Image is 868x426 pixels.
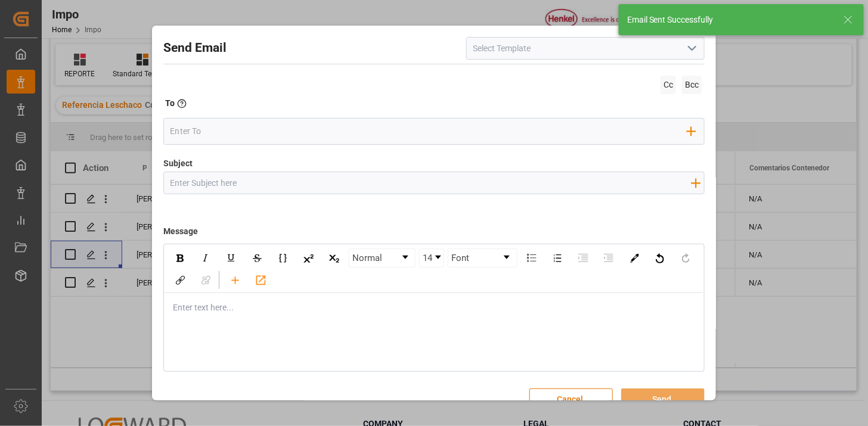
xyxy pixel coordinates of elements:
div: Ordered [547,249,568,267]
div: Bold [170,249,191,267]
div: rdw-dropdown [448,248,517,268]
div: rdw-font-family-control [446,248,519,268]
div: rdw-editor [173,301,695,314]
div: Undo [650,249,671,267]
label: Message [163,221,198,242]
div: rdw-color-picker [622,248,647,268]
div: Link [170,271,191,289]
div: Add link to form [250,271,271,289]
a: Font [448,249,517,267]
div: rdw-dropdown [349,248,416,268]
div: Unlink [196,271,216,289]
input: Enter To [170,123,687,141]
span: Cc [661,76,676,94]
input: Enter Subject here [164,172,697,193]
div: Add fields and linked tables [225,271,246,289]
div: rdw-inline-control [168,248,347,268]
a: Font Size [420,249,444,267]
input: Select Template [466,37,705,60]
div: Superscript [298,249,319,267]
div: Email Sent Successfully [627,14,832,26]
div: Redo [675,249,696,267]
button: Send [621,388,705,411]
h2: To [165,97,175,110]
div: rdw-block-control [347,248,417,268]
div: rdw-link-control [168,271,219,289]
div: Unordered [522,249,542,267]
div: rdw-history-control [647,248,699,268]
div: rdw-wrapper [165,245,703,322]
h2: Send Email [163,39,227,58]
div: Strikethrough [247,249,268,267]
div: Underline [221,249,242,267]
label: Subject [163,157,193,170]
span: Normal [352,251,382,265]
div: Indent [573,249,594,267]
a: Block Type [349,249,415,267]
button: Cancel [529,388,613,411]
span: Font [451,251,469,265]
div: rdw-font-size-control [417,248,446,268]
div: Italic [196,249,216,267]
div: Monospace [272,249,293,267]
span: 14 [423,251,432,265]
span: Bcc [682,76,702,94]
div: rdw-toolbar [165,245,703,293]
button: open menu [683,39,700,58]
div: Outdent [599,249,619,267]
div: Subscript [324,249,345,267]
div: rdw-dropdown [419,248,444,268]
div: rdw-list-control [519,248,622,268]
